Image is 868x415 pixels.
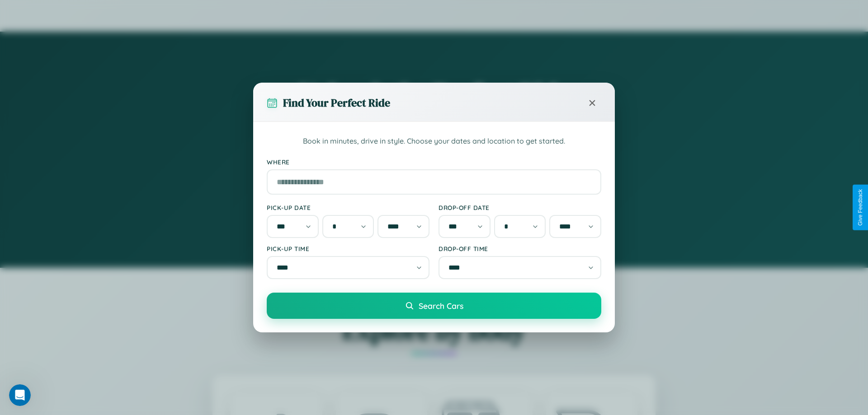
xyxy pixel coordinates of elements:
label: Drop-off Time [439,245,601,252]
label: Pick-up Date [267,204,429,211]
h3: Find Your Perfect Ride [283,95,390,110]
label: Pick-up Time [267,245,429,252]
button: Search Cars [267,293,601,319]
label: Where [267,158,601,166]
p: Book in minutes, drive in style. Choose your dates and location to get started. [267,135,601,147]
label: Drop-off Date [439,204,601,211]
span: Search Cars [419,301,463,311]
